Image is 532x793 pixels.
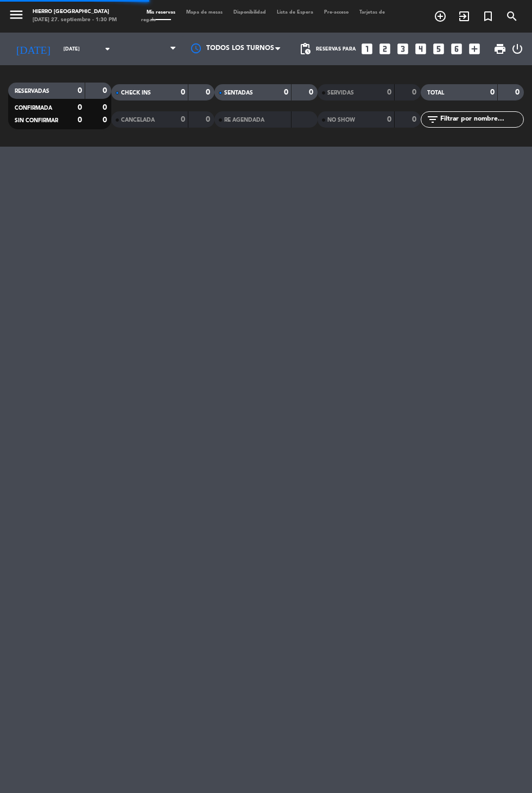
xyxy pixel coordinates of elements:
[412,116,419,123] strong: 0
[101,42,114,55] i: arrow_drop_down
[319,10,354,15] span: Pre-acceso
[15,118,58,123] span: SIN CONFIRMAR
[511,33,524,65] div: LOG OUT
[439,114,523,125] input: Filtrar por nombre...
[327,90,354,96] span: SERVIDAS
[228,10,271,15] span: Disponibilidad
[78,116,82,124] strong: 0
[493,42,506,55] span: print
[396,42,410,56] i: looks_3
[309,89,315,96] strong: 0
[181,10,228,15] span: Mapa de mesas
[103,87,109,95] strong: 0
[360,42,374,56] i: looks_one
[206,116,212,123] strong: 0
[181,89,185,96] strong: 0
[103,104,109,111] strong: 0
[8,7,24,26] button: menu
[299,42,312,55] span: pending_actions
[434,10,447,23] i: add_circle_outline
[327,117,355,123] span: NO SHOW
[78,104,82,111] strong: 0
[206,89,212,96] strong: 0
[78,87,82,95] strong: 0
[449,42,464,56] i: looks_6
[141,10,181,15] span: Mis reservas
[8,7,24,23] i: menu
[33,8,117,16] div: Hierro [GEOGRAPHIC_DATA]
[387,116,391,123] strong: 0
[121,117,155,123] span: CANCELADA
[224,117,264,123] span: RE AGENDADA
[482,10,495,23] i: turned_in_not
[505,10,518,23] i: search
[426,113,439,126] i: filter_list
[515,89,522,96] strong: 0
[8,38,58,60] i: [DATE]
[316,46,356,52] span: Reservas para
[378,42,392,56] i: looks_two
[412,89,419,96] strong: 0
[15,89,49,94] span: RESERVADAS
[15,105,52,111] span: CONFIRMADA
[121,90,151,96] span: CHECK INS
[427,90,444,96] span: TOTAL
[432,42,446,56] i: looks_5
[511,42,524,55] i: power_settings_new
[467,42,482,56] i: add_box
[414,42,428,56] i: looks_4
[271,10,319,15] span: Lista de Espera
[490,89,495,96] strong: 0
[458,10,471,23] i: exit_to_app
[387,89,391,96] strong: 0
[103,116,109,124] strong: 0
[284,89,288,96] strong: 0
[224,90,253,96] span: SENTADAS
[181,116,185,123] strong: 0
[33,16,117,24] div: [DATE] 27. septiembre - 1:30 PM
